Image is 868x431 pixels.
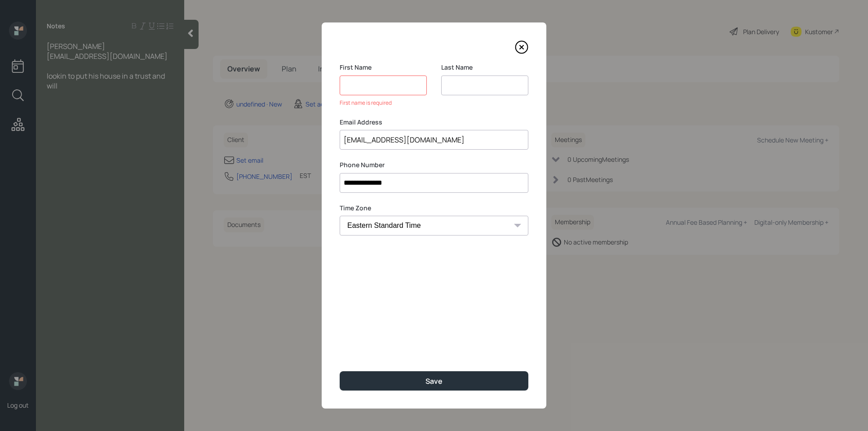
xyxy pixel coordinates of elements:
[425,376,443,386] div: Save
[340,204,528,213] label: Time Zone
[340,160,528,169] label: Phone Number
[340,63,427,72] label: First Name
[441,63,528,72] label: Last Name
[340,99,427,107] div: First name is required
[340,118,528,127] label: Email Address
[340,371,528,391] button: Save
